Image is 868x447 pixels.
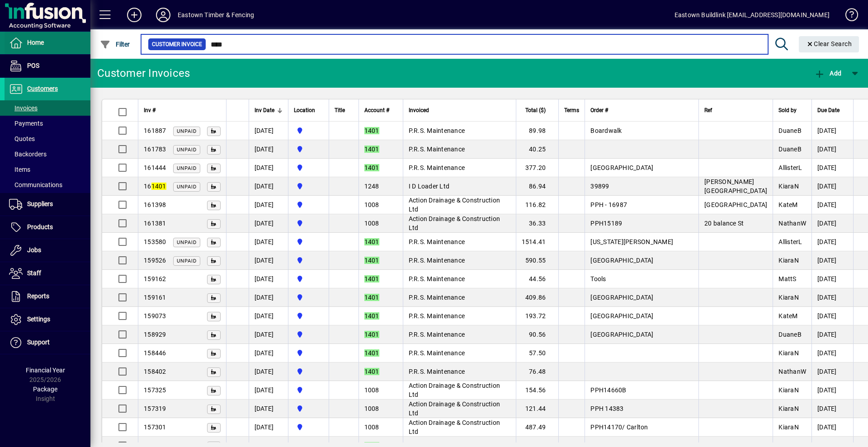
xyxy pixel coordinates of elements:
span: Payments [9,120,43,127]
td: [DATE] [249,214,288,233]
span: PPH14660B [590,386,626,394]
span: Inv # [144,105,156,115]
td: [DATE] [811,418,853,437]
span: P.R.S. Maintenance [409,127,465,134]
span: 158929 [144,331,166,338]
span: 16 [144,183,166,190]
span: Jobs [27,246,41,254]
em: 1401 [364,368,379,375]
span: Holyoake St [294,292,323,302]
span: Staff [27,269,41,277]
div: Sold by [778,105,806,115]
span: KateM [778,201,797,208]
td: 90.56 [516,325,559,344]
span: Home [27,39,44,46]
span: 1008 [364,405,379,412]
em: 1401 [364,257,379,264]
td: 590.55 [516,251,559,270]
td: [DATE] [249,362,288,381]
span: 1248 [364,183,379,190]
span: 158446 [144,349,166,357]
span: Holyoake St [294,126,323,136]
span: P.R.S. Maintenance [409,368,465,375]
span: KiaraN [778,423,799,431]
button: Add [812,65,844,81]
em: 1401 [364,331,379,338]
td: 121.44 [516,400,559,418]
span: Customers [27,85,58,92]
span: 1008 [364,423,379,431]
td: [DATE] [249,344,288,362]
span: 161444 [144,164,166,171]
div: Account # [364,105,397,115]
span: Communications [9,181,62,188]
span: Package [33,386,57,393]
a: Items [5,162,90,177]
span: Unpaid [177,240,197,245]
div: Total ($) [522,105,554,115]
span: P.R.S. Maintenance [409,238,465,245]
span: Boardwalk [590,127,622,134]
span: P.R.S. Maintenance [409,312,465,320]
span: I D Loader Ltd [409,183,450,190]
a: Suppliers [5,193,90,216]
span: Holyoake St [294,237,323,247]
td: 89.98 [516,122,559,140]
span: P.R.S. Maintenance [409,164,465,171]
span: Sold by [778,105,797,115]
span: [GEOGRAPHIC_DATA] [590,164,653,171]
span: 159162 [144,275,166,282]
span: PPH14170/ Carlton [590,423,648,431]
span: Holyoake St [294,404,323,414]
span: 161887 [144,127,166,134]
span: [GEOGRAPHIC_DATA] [704,201,767,208]
div: Due Date [817,105,848,115]
span: PPH - 16987 [590,201,627,208]
td: 1514.41 [516,233,559,251]
button: Add [120,7,149,23]
td: [DATE] [811,177,853,196]
span: Inv Date [255,105,274,115]
button: Filter [98,36,132,52]
span: Total ($) [525,105,546,115]
td: 44.56 [516,270,559,288]
span: Customer Invoice [152,40,202,49]
span: Action Drainage & Construction Ltd [409,400,500,417]
span: Holyoake St [294,348,323,358]
td: [DATE] [249,251,288,270]
span: 161398 [144,201,166,208]
span: 157319 [144,405,166,412]
span: Quotes [9,135,35,142]
td: 57.50 [516,344,559,362]
td: [DATE] [811,140,853,159]
span: KiaraN [778,294,799,301]
span: [PERSON_NAME][GEOGRAPHIC_DATA] [704,178,767,194]
td: [DATE] [811,122,853,140]
span: NathanW [778,220,806,227]
span: Backorders [9,151,47,158]
span: Location [294,105,315,115]
span: KiaraN [778,386,799,394]
span: Holyoake St [294,367,323,376]
span: DuaneB [778,331,802,338]
span: 39899 [590,183,609,190]
td: [DATE] [811,307,853,325]
a: Products [5,216,90,239]
td: [DATE] [811,288,853,307]
td: [DATE] [811,362,853,381]
td: [DATE] [249,233,288,251]
td: [DATE] [249,325,288,344]
span: Holyoake St [294,144,323,154]
span: 157301 [144,423,166,431]
div: Ref [704,105,767,115]
span: KiaraN [778,257,799,264]
span: Terms [564,105,579,115]
em: 1401 [364,275,379,282]
span: Unpaid [177,128,197,134]
span: P.R.S. Maintenance [409,146,465,153]
span: Title [335,105,345,115]
span: P.R.S. Maintenance [409,275,465,282]
span: Financial Year [26,367,65,374]
div: Order # [590,105,693,115]
em: 1401 [364,312,379,320]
